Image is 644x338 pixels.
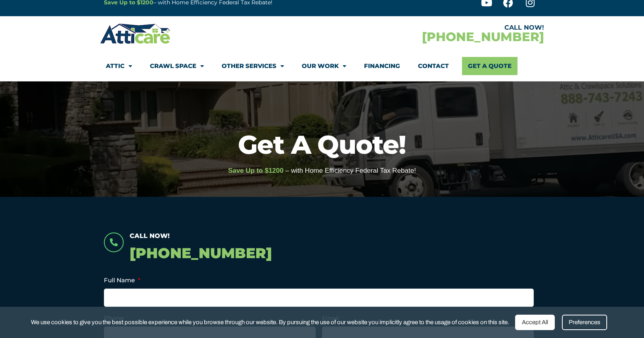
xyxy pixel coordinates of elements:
a: Attic [106,57,132,75]
span: We use cookies to give you the best possible experience while you browse through our website. By ... [31,317,509,327]
h1: Get A Quote! [4,132,640,157]
span: – with Home Efficiency Federal Tax Rebate! [286,167,416,174]
div: Preferences [562,315,607,330]
a: Our Work [302,57,346,75]
a: Financing [364,57,400,75]
a: Other Services [222,57,284,75]
span: Call Now! [130,232,170,240]
nav: Menu [106,57,538,75]
div: Accept All [515,315,555,330]
span: Save Up to $1200 [228,167,284,174]
a: Contact [418,57,449,75]
a: Get A Quote [462,57,517,75]
div: CALL NOW! [322,25,544,31]
label: Full Name [104,276,140,284]
a: Crawl Space [150,57,204,75]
